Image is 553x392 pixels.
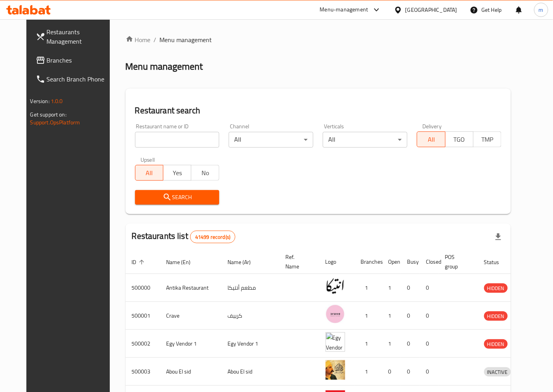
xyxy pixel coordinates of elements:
[401,274,420,302] td: 0
[30,70,119,89] a: Search Branch Phone
[477,134,498,145] span: TMP
[222,274,279,302] td: مطعم أنتيكا
[126,330,160,358] td: 500002
[326,276,345,296] img: Antika Restaurant
[30,117,80,128] a: Support.OpsPlatform
[166,257,201,267] span: Name (En)
[489,227,508,246] div: Export file
[51,96,63,106] span: 1.0.0
[420,274,439,302] td: 0
[47,74,113,84] span: Search Branch Phone
[160,330,222,358] td: Egy Vendor 1
[135,165,163,181] button: All
[135,190,220,205] button: Search
[132,230,236,243] h2: Restaurants list
[420,302,439,330] td: 0
[355,330,382,358] td: 1
[355,274,382,302] td: 1
[484,311,508,321] div: HIDDEN
[154,35,157,44] li: /
[320,5,368,15] div: Menu-management
[47,55,113,65] span: Branches
[126,358,160,386] td: 500003
[163,165,191,181] button: Yes
[126,302,160,330] td: 500001
[417,131,445,147] button: All
[229,132,313,148] div: All
[484,284,508,293] span: HIDDEN
[30,22,119,51] a: Restaurants Management
[30,96,50,106] span: Version:
[420,134,442,145] span: All
[228,257,261,267] span: Name (Ar)
[382,330,401,358] td: 1
[126,60,203,73] h2: Menu management
[132,257,147,267] span: ID
[191,165,219,181] button: No
[30,109,67,120] span: Get support on:
[445,252,468,271] span: POS group
[47,27,113,46] span: Restaurants Management
[190,231,235,243] div: Total records count
[449,134,470,145] span: TGO
[422,124,442,129] label: Delivery
[401,250,420,274] th: Busy
[484,340,508,349] span: HIDDEN
[382,358,401,386] td: 0
[326,332,345,352] img: Egy Vendor 1
[194,167,216,179] span: No
[222,358,279,386] td: Abou El sid
[355,358,382,386] td: 1
[473,131,501,147] button: TMP
[135,132,220,148] input: Search for restaurant name or ID..
[484,367,511,377] div: INACTIVE
[420,330,439,358] td: 0
[222,330,279,358] td: Egy Vendor 1
[484,312,508,321] span: HIDDEN
[286,252,310,271] span: Ref. Name
[160,302,222,330] td: Crave
[382,302,401,330] td: 1
[30,51,119,70] a: Branches
[355,302,382,330] td: 1
[135,105,502,116] h2: Restaurant search
[484,368,511,377] span: INACTIVE
[420,358,439,386] td: 0
[420,250,439,274] th: Closed
[484,339,508,349] div: HIDDEN
[141,192,213,202] span: Search
[190,233,235,241] span: 41499 record(s)
[166,167,188,179] span: Yes
[141,157,155,163] label: Upsell
[401,330,420,358] td: 0
[160,358,222,386] td: Abou El sid
[139,167,160,179] span: All
[405,6,457,14] div: [GEOGRAPHIC_DATA]
[326,360,345,380] img: Abou El sid
[160,274,222,302] td: Antika Restaurant
[401,358,420,386] td: 0
[126,35,151,44] a: Home
[126,35,511,44] nav: breadcrumb
[382,250,401,274] th: Open
[355,250,382,274] th: Branches
[319,250,355,274] th: Logo
[484,257,510,267] span: Status
[323,132,407,148] div: All
[126,274,160,302] td: 500000
[326,304,345,324] img: Crave
[222,302,279,330] td: كرييف
[160,35,212,44] span: Menu management
[445,131,473,147] button: TGO
[484,283,508,293] div: HIDDEN
[382,274,401,302] td: 1
[539,6,544,14] span: m
[401,302,420,330] td: 0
